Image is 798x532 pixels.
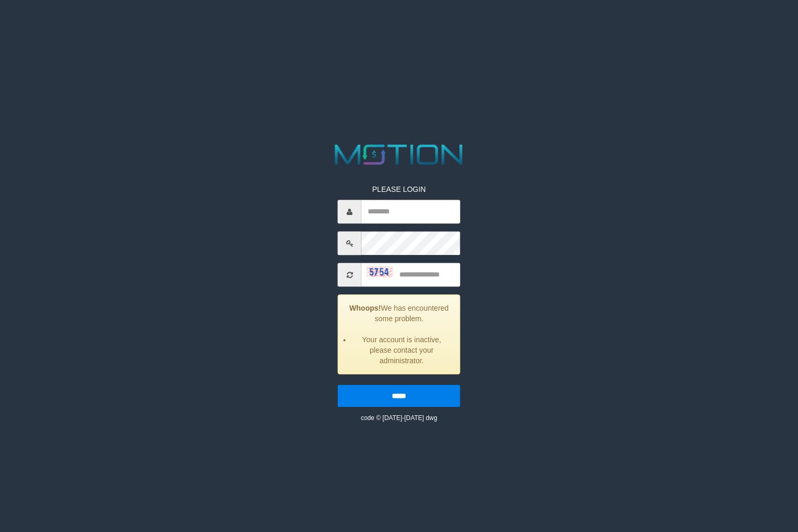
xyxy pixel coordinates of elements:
[351,334,452,366] li: Your account is inactive, please contact your administrator.
[361,414,437,422] small: code © [DATE]-[DATE] dwg
[338,184,460,195] p: PLEASE LOGIN
[367,267,393,277] img: captcha
[349,304,381,312] strong: Whoops!
[329,141,469,168] img: MOTION_logo.png
[338,294,460,374] div: We has encountered some problem.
